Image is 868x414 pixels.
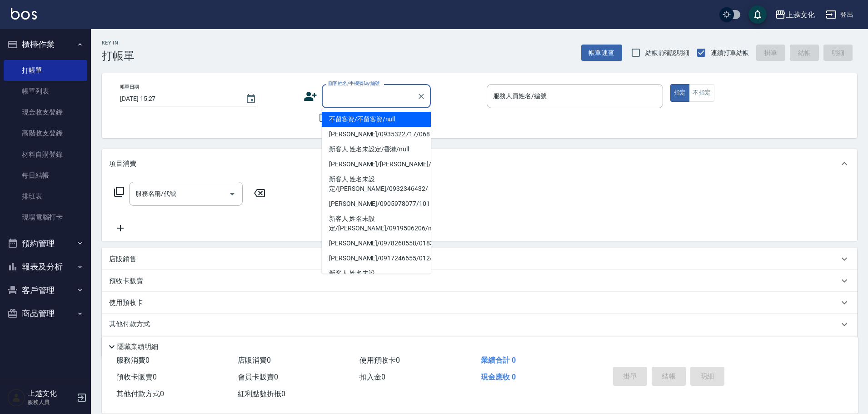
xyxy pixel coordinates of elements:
[102,335,857,357] div: 備註及來源
[28,398,74,406] p: 服務人員
[117,342,158,352] p: 隱藏業績明細
[238,389,285,398] span: 紅利點數折抵 0
[102,248,857,270] div: 店販銷售
[415,90,428,103] button: Clear
[322,157,431,172] li: [PERSON_NAME]/[PERSON_NAME]/0900160309/0128
[109,159,136,169] p: 項目消費
[322,266,431,290] li: 新客人 姓名未設定/[PERSON_NAME]/null
[4,255,87,279] button: 報表及分析
[102,149,857,178] div: 項目消費
[11,8,37,20] img: Logo
[102,40,135,46] h2: Key In
[109,276,143,286] p: 預收卡販賣
[4,144,87,165] a: 材料自購登錄
[689,84,714,102] button: 不指定
[28,389,74,398] h5: 上越文化
[328,80,380,87] label: 顧客姓名/手機號碼/編號
[581,45,622,61] button: 帳單速查
[116,373,157,381] span: 預收卡販賣 0
[238,373,278,381] span: 會員卡販賣 0
[102,270,857,292] div: 預收卡販賣
[4,102,87,123] a: 現金收支登錄
[822,6,857,23] button: 登出
[4,33,87,56] button: 櫃檯作業
[771,5,818,24] button: 上越文化
[238,356,271,364] span: 店販消費 0
[711,48,749,58] span: 連續打單結帳
[481,373,516,381] span: 現金應收 0
[4,207,87,228] a: 現場電腦打卡
[322,172,431,196] li: 新客人 姓名未設定/[PERSON_NAME]/0932346432/
[102,314,857,335] div: 其他付款方式
[4,279,87,302] button: 客戶管理
[240,88,262,110] button: Choose date, selected date is 2025-09-23
[748,5,767,24] button: save
[4,60,87,81] a: 打帳單
[322,236,431,251] li: [PERSON_NAME]/0978260558/0183
[322,251,431,266] li: [PERSON_NAME]/0917246655/0124
[322,127,431,142] li: [PERSON_NAME]/0935322717/068
[322,142,431,157] li: 新客人 姓名未設定/香港/null
[322,196,431,211] li: [PERSON_NAME]/0905978077/101
[786,9,815,20] div: 上越文化
[4,165,87,186] a: 每日結帳
[102,292,857,314] div: 使用預收卡
[481,356,516,364] span: 業績合計 0
[225,187,239,201] button: Open
[7,389,25,407] img: Person
[109,298,143,308] p: 使用預收卡
[116,356,150,364] span: 服務消費 0
[670,84,690,102] button: 指定
[4,81,87,102] a: 帳單列表
[120,84,139,90] label: 帳單日期
[102,50,135,62] h3: 打帳單
[109,254,136,264] p: 店販銷售
[4,302,87,325] button: 商品管理
[322,112,431,127] li: 不留客資/不留客資/null
[645,48,690,58] span: 結帳前確認明細
[359,356,400,364] span: 使用預收卡 0
[4,123,87,144] a: 高階收支登錄
[109,319,155,329] p: 其他付款方式
[4,232,87,255] button: 預約管理
[116,389,164,398] span: 其他付款方式 0
[322,211,431,236] li: 新客人 姓名未設定/[PERSON_NAME]/0919506206/null
[120,91,236,106] input: YYYY/MM/DD hh:mm
[4,186,87,207] a: 排班表
[359,373,385,381] span: 扣入金 0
